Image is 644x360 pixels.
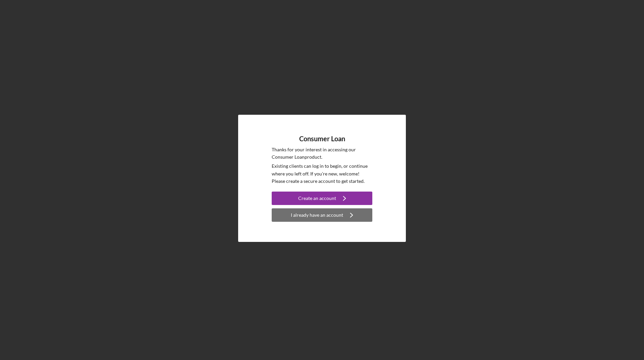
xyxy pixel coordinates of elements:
[272,146,372,161] p: Thanks for your interest in accessing our Consumer Loan product.
[299,135,345,143] h4: Consumer Loan
[272,162,372,185] p: Existing clients can log in to begin, or continue where you left off. If you're new, welcome! Ple...
[272,208,372,222] button: I already have an account
[298,192,336,205] div: Create an account
[291,208,343,222] div: I already have an account
[272,192,372,207] a: Create an account
[272,192,372,205] button: Create an account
